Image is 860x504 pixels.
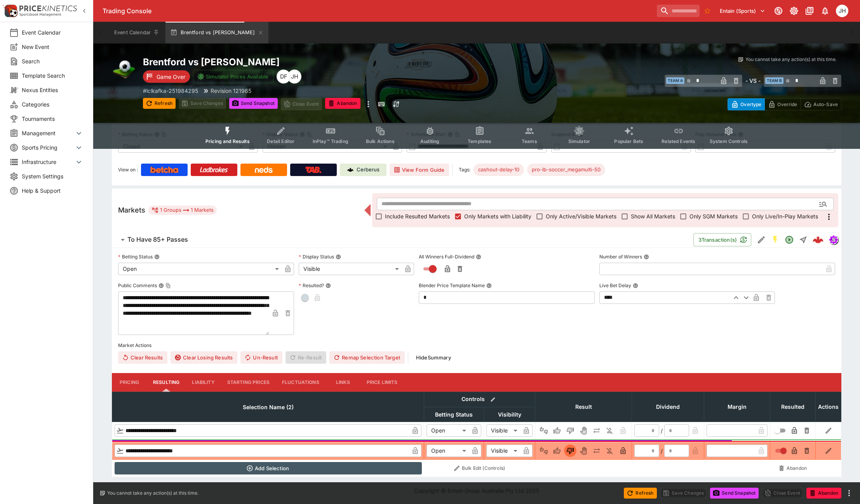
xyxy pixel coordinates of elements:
[112,56,137,81] img: soccer.png
[110,22,164,44] button: Event Calendar
[806,488,841,496] span: Mark an event as closed and abandoned.
[151,206,214,215] div: 1 Groups 1 Markets
[773,462,813,474] button: Abandon
[22,143,74,152] span: Sports Pricing
[299,253,334,260] p: Display Status
[364,98,373,110] button: more
[118,164,138,176] label: View on :
[200,167,228,173] img: Ladbrokes
[118,282,157,289] p: Public Comments
[340,164,386,176] a: Cerberus
[768,233,782,247] button: SGM Enabled
[538,424,550,437] button: Not Set
[535,392,632,422] th: Result
[704,392,770,422] th: Margin
[199,121,754,149] div: Event type filters
[325,99,360,107] span: Mark an event as closed and abandoned.
[326,283,331,288] button: Resulted?
[267,138,294,144] span: Detail Editor
[143,87,198,95] p: Copy To Clipboard
[19,13,61,16] img: Sportsbook Management
[796,233,810,247] button: Straight
[787,4,801,18] button: Toggle light/dark mode
[764,98,801,110] button: Override
[777,100,797,108] p: Override
[22,129,74,137] span: Management
[728,98,841,110] div: Start From
[740,100,761,108] p: Overtype
[476,254,481,260] button: All Winners Full-Dividend
[806,488,841,499] button: Abandon
[329,351,405,364] button: Remap Selection Target
[127,235,188,244] h6: To Have 85+ Passes
[427,445,469,457] div: Open
[22,158,74,166] span: Infrastructure
[193,70,273,83] button: Simulator Prices Available
[818,4,832,18] button: Notifications
[564,445,576,457] button: Lose
[782,233,796,247] button: Open
[420,138,439,144] span: Auditing
[813,100,838,108] p: Auto-Save
[468,138,491,144] span: Templates
[551,445,563,457] button: Win
[229,98,278,109] button: Send Snapshot
[551,424,563,437] button: Win
[427,410,481,419] span: Betting Status
[112,232,693,248] button: To Have 85+ Passes
[624,488,656,499] button: Refresh
[644,254,649,260] button: Number of Winners
[693,233,751,246] button: 3Transaction(s)
[118,253,153,260] p: Betting Status
[2,3,18,19] img: PriceKinetics Logo
[590,424,603,437] button: Push
[424,392,535,407] th: Controls
[390,164,449,176] button: View Form Guide
[577,424,590,437] button: Void
[728,98,765,110] button: Overtype
[701,5,714,17] button: No Bookmarks
[829,235,838,244] img: simulator
[661,427,663,435] div: /
[785,235,794,244] svg: Open
[357,166,380,174] p: Cerberus
[614,138,643,144] span: Popular Bets
[22,115,84,123] span: Tournaments
[836,5,848,17] div: Jordan Hughes
[824,212,834,221] svg: More
[277,70,291,84] div: David Foster
[631,212,675,220] span: Show All Markets
[22,43,84,51] span: New Event
[221,373,276,392] button: Starting Prices
[427,424,469,437] div: Open
[366,138,395,144] span: Bulk Actions
[745,77,761,85] h6: - VS -
[347,167,353,173] img: Cerberus
[165,22,268,44] button: Brentford vs [PERSON_NAME]
[765,77,783,84] span: Team B
[22,86,84,94] span: Nexus Entities
[150,167,178,173] img: Betcha
[115,462,422,474] button: Add Selection
[834,2,851,19] button: Jordan Hughes
[816,197,830,211] button: Open
[360,373,404,392] button: Price Limits
[118,263,282,275] div: Open
[633,283,638,288] button: Live Bet Delay
[118,340,835,351] label: Market Actions
[770,392,816,422] th: Resulted
[143,98,176,109] button: Refresh
[411,351,456,364] button: HideSummary
[489,410,530,419] span: Visibility
[240,351,282,364] button: Un-Result
[427,462,533,474] button: Bulk Edit (Controls)
[527,164,605,176] div: Betting Target: cerberus
[710,138,748,144] span: System Controls
[810,232,826,248] a: 1f8a1596-8f78-4cb9-945c-0339d4d46492
[419,282,485,289] p: Blender Price Template Name
[666,77,684,84] span: Team A
[813,234,823,245] img: logo-cerberus--red.svg
[745,56,837,63] p: You cannot take any action(s) at this time.
[752,212,818,220] span: Only Live/In-Play Markets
